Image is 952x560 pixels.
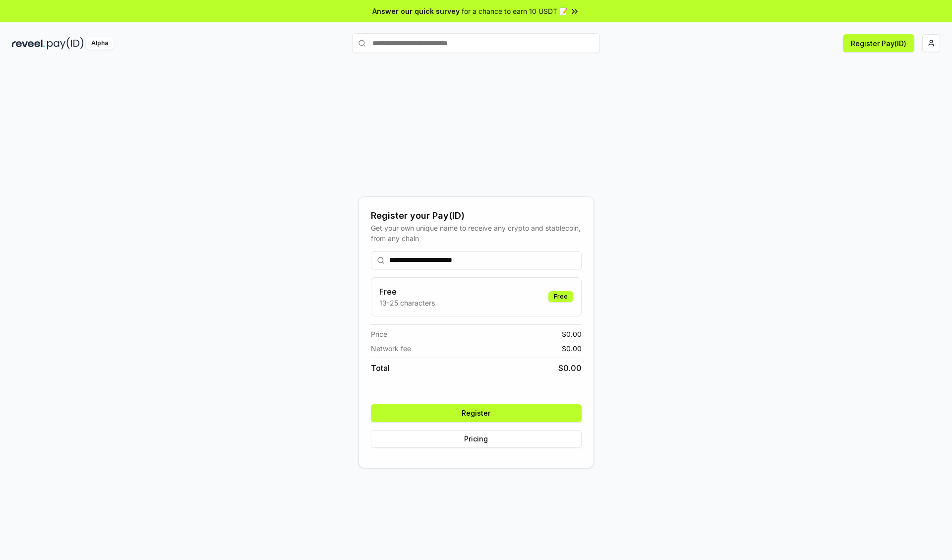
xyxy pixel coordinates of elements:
[371,404,582,422] button: Register
[371,209,582,223] div: Register your Pay(ID)
[562,343,582,354] span: $ 0.00
[371,223,582,244] div: Get your own unique name to receive any crypto and stablecoin, from any chain
[558,362,582,374] span: $ 0.00
[843,34,914,52] button: Register Pay(ID)
[371,362,390,374] span: Total
[371,343,411,354] span: Network fee
[47,37,84,50] img: pay_id
[372,6,460,16] span: Answer our quick survey
[379,286,435,298] h3: Free
[562,329,582,339] span: $ 0.00
[12,37,45,50] img: reveel_dark
[379,298,435,308] p: 13-25 characters
[86,37,114,50] div: Alpha
[371,329,387,339] span: Price
[548,291,573,302] div: Free
[462,6,568,16] span: for a chance to earn 10 USDT 📝
[371,430,582,448] button: Pricing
